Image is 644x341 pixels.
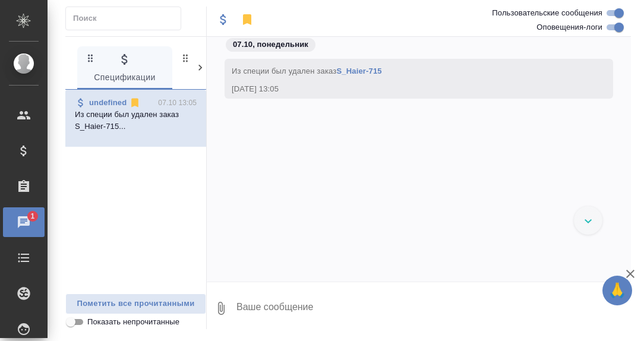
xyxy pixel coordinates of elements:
[73,10,181,27] input: Поиск
[72,297,200,311] span: Пометить все прочитанными
[492,7,602,19] span: Пользовательские сообщения
[607,278,627,303] span: 🙏
[89,98,127,107] a: undefined
[180,52,191,64] svg: Зажми и перетащи, чтобы поменять порядок вкладок
[84,52,165,85] span: Спецификации
[232,83,572,95] div: [DATE] 13:05
[158,97,197,109] p: 07.10 13:05
[179,52,260,85] span: Заказы
[75,109,197,132] p: Из специи был удален заказ S_Haier-715...
[85,52,96,64] svg: Зажми и перетащи, чтобы поменять порядок вкладок
[232,67,382,75] span: Из специи был удален заказ
[87,316,179,328] span: Показать непрочитанные
[129,97,141,109] svg: Отписаться
[65,90,206,147] div: undefined07.10 13:05Из специи был удален заказ S_Haier-715...
[536,21,602,33] span: Оповещения-логи
[3,207,45,237] a: 1
[65,293,206,314] button: Пометить все прочитанными
[23,210,42,222] span: 1
[602,276,632,305] button: 🙏
[336,67,381,75] a: S_Haier-715
[233,39,308,50] p: 07.10, понедельник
